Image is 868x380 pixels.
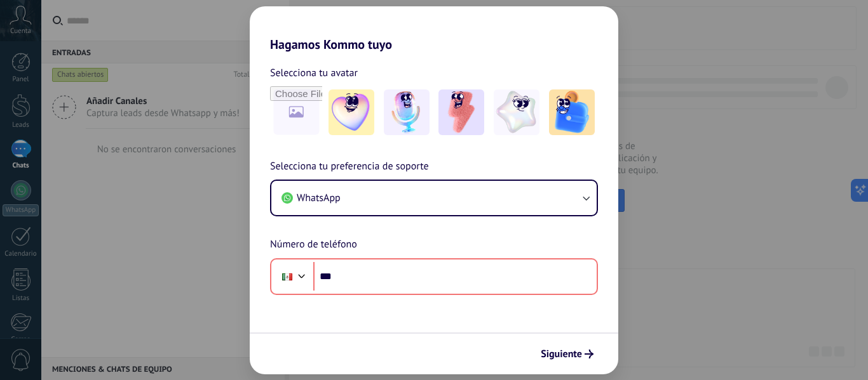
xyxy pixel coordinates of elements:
[438,89,484,135] img: -3.jpeg
[535,343,599,365] button: Siguiente
[494,89,539,135] img: -4.jpeg
[549,89,595,135] img: -5.jpeg
[270,237,357,253] span: Número de teléfono
[275,263,299,290] div: Mexico: + 52
[250,6,618,52] h2: Hagamos Kommo tuyo
[297,192,341,204] span: WhatsApp
[541,350,582,358] span: Siguiente
[384,89,430,135] img: -2.jpeg
[329,89,374,135] img: -1.jpeg
[270,65,358,81] span: Selecciona tu avatar
[270,159,429,175] span: Selecciona tu preferencia de soporte
[271,181,597,215] button: WhatsApp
